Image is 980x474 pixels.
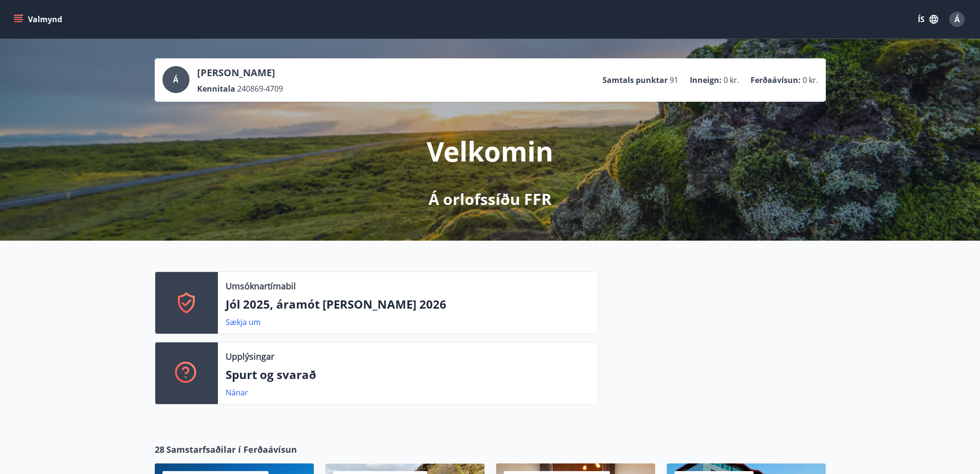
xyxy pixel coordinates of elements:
p: Upplýsingar [226,350,274,363]
p: Inneign : [690,75,722,85]
p: [PERSON_NAME] [197,66,283,80]
p: Samtals punktar [603,75,668,85]
span: Samstarfsaðilar í Ferðaávísun [166,443,297,456]
p: Spurt og svarað [226,366,590,383]
p: Á orlofssíðu FFR [429,189,551,210]
span: 0 kr. [803,75,818,85]
p: Umsóknartímabil [226,280,296,292]
span: 0 kr. [724,75,739,85]
a: Nánar [226,387,248,398]
span: 91 [670,75,678,85]
p: Jól 2025, áramót [PERSON_NAME] 2026 [226,296,590,312]
button: Á [945,8,968,31]
span: 28 [155,443,164,456]
a: Sækja um [226,317,261,327]
button: menu [12,11,66,28]
span: 240869-4709 [237,83,283,94]
span: Á [954,14,960,25]
p: Velkomin [427,133,553,169]
p: Ferðaávísun : [751,75,801,85]
button: ÍS [913,11,943,28]
span: Á [173,74,178,85]
p: Kennitala [197,83,235,94]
